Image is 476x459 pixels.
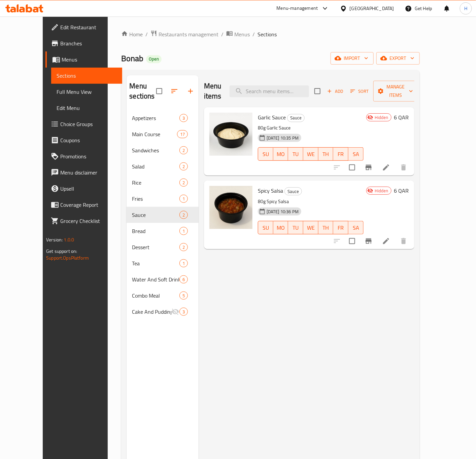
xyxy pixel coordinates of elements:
[127,255,199,271] div: Tea1
[209,113,252,156] img: Garlic Sauce
[132,130,177,138] div: Main Course
[62,55,117,64] span: Menus
[336,149,346,159] span: FR
[146,55,162,63] div: Open
[276,223,286,233] span: MO
[333,221,348,234] button: FR
[45,51,122,68] a: Menus
[336,223,346,233] span: FR
[60,120,117,128] span: Choice Groups
[180,228,188,234] span: 1
[121,30,143,38] a: Home
[127,271,199,288] div: Water And Soft Drinks6
[234,30,250,38] span: Menus
[127,175,199,191] div: Rice2
[326,87,344,95] span: Add
[180,244,188,251] span: 2
[396,159,412,176] button: delete
[394,186,409,195] h6: 6 QAR
[159,30,218,38] span: Restaurants management
[221,30,224,38] li: /
[179,179,188,187] div: items
[376,52,420,65] button: export
[321,223,331,233] span: TH
[325,86,346,97] span: Add item
[179,114,188,122] div: items
[264,208,301,215] span: [DATE] 10:36 PM
[182,83,199,99] button: Add section
[372,114,391,121] span: Hidden
[132,227,179,235] span: Bread
[372,188,391,194] span: Hidden
[45,181,122,197] a: Upsell
[180,309,188,315] span: 3
[51,84,122,100] a: Full Menu View
[132,146,179,154] span: Sandwiches
[45,132,122,148] a: Coupons
[373,81,418,102] button: Manage items
[171,308,179,316] svg: Inactive section
[180,212,188,218] span: 2
[258,30,277,38] span: Sections
[180,260,188,267] span: 1
[129,81,156,101] h2: Menu sections
[291,223,301,233] span: TU
[261,149,271,159] span: SU
[60,168,117,177] span: Menu disclaimer
[349,86,371,97] button: Sort
[351,223,361,233] span: SA
[180,180,188,186] span: 2
[273,147,288,161] button: MO
[261,223,271,233] span: SU
[60,152,117,160] span: Promotions
[230,85,309,97] input: search
[127,207,199,223] div: Sauce2
[177,130,188,138] div: items
[166,83,182,99] span: Sort sections
[121,51,143,66] span: Bonab
[46,254,89,262] a: Support.OpsPlatform
[258,112,286,122] span: Garlic Sauce
[345,234,359,248] span: Select to update
[60,39,117,47] span: Branches
[180,293,188,299] span: 5
[180,163,188,170] span: 2
[60,185,117,193] span: Upsell
[60,136,117,144] span: Coupons
[288,221,303,234] button: TU
[252,30,255,38] li: /
[346,86,373,97] span: Sort items
[57,88,117,96] span: Full Menu View
[180,276,188,283] span: 6
[331,52,374,65] button: import
[46,235,63,244] span: Version:
[64,235,74,244] span: 1.0.0
[127,107,199,322] nav: Menu sections
[132,114,179,122] span: Appetizers
[382,54,414,63] span: export
[180,147,188,154] span: 2
[273,221,288,234] button: MO
[264,135,301,141] span: [DATE] 10:35 PM
[379,83,413,100] span: Manage items
[179,195,188,203] div: items
[179,227,188,235] div: items
[132,243,179,251] span: Dessert
[127,304,199,320] div: Cake And Pudding3
[306,149,316,159] span: WE
[127,126,199,142] div: Main Course17
[348,221,364,234] button: SA
[132,195,179,203] div: Fries
[464,5,467,12] span: H
[132,259,179,267] span: Tea
[336,54,368,63] span: import
[127,142,199,158] div: Sandwiches2
[121,30,419,39] nav: breadcrumb
[226,30,250,39] a: Menus
[351,149,361,159] span: SA
[132,211,179,219] span: Sauce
